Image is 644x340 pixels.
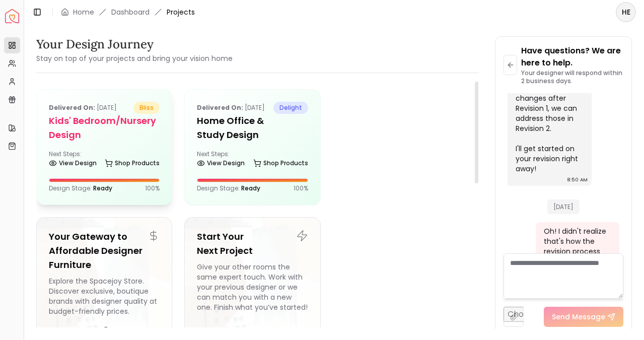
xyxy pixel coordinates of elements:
p: Design Stage: [197,184,260,192]
span: bliss [133,102,160,114]
a: Shop Products [105,156,160,170]
p: Your designer will respond within 2 business days. [521,69,623,85]
div: 8:50 AM [567,175,588,185]
button: HE [616,2,636,22]
h5: Start Your Next Project [197,230,308,258]
div: Explore the Spacejoy Store. Discover exclusive, boutique brands with designer quality at budget-f... [49,276,160,316]
p: [DATE] [197,102,265,114]
a: Dashboard [111,7,150,17]
span: [DATE] [547,199,580,214]
div: Give your other rooms the same expert touch. Work with your previous designer or we can match you... [197,262,308,316]
p: 100 % [145,184,160,192]
p: [DATE] [49,102,117,114]
span: Projects [167,7,195,17]
p: Have questions? We are here to help. [521,45,623,69]
h5: Kids' Bedroom/Nursery design [49,114,160,142]
h5: Your Gateway to Affordable Designer Furniture [49,230,160,272]
a: Home [73,7,94,17]
div: Next Steps: [49,150,160,170]
a: Shop Products [253,156,308,170]
p: Design Stage: [49,184,112,192]
h3: Your Design Journey [36,36,233,52]
div: Next Steps: [197,150,308,170]
b: Delivered on: [49,103,95,112]
div: Oh! I didn't realize that's how the revision process works--thanks so much for the explanation! [544,226,609,287]
b: Delivered on: [197,103,243,112]
nav: breadcrumb [61,7,195,17]
span: delight [273,102,308,114]
a: View Design [49,156,97,170]
a: View Design [197,156,245,170]
h5: Home Office & Study Design [197,114,308,142]
span: Ready [241,184,260,192]
span: Ready [93,184,112,192]
img: Spacejoy Logo [5,9,19,23]
p: 100 % [294,184,308,192]
small: Stay on top of your projects and bring your vision home [36,53,233,63]
a: Spacejoy [5,9,19,23]
span: HE [617,3,635,21]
